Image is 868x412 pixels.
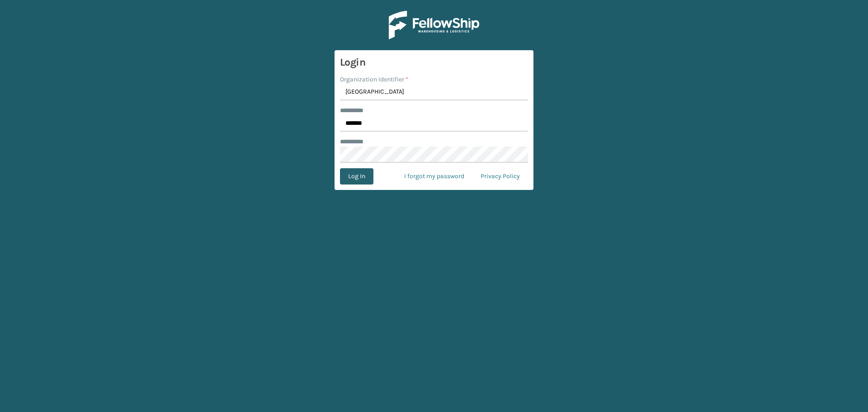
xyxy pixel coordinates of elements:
a: Privacy Policy [472,168,528,185]
a: I forgot my password [396,168,472,185]
label: Organization Identifier [340,75,408,84]
img: Logo [389,11,479,39]
h3: Login [340,56,528,69]
button: Log In [340,168,373,185]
